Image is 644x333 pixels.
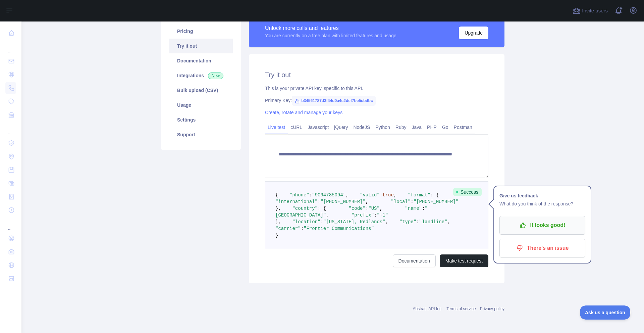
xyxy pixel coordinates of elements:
[169,127,233,142] a: Support
[447,219,450,225] span: ,
[393,254,436,267] a: Documentation
[453,188,482,196] span: Success
[265,32,396,39] div: You are currently on a free plan with limited features and usage
[411,199,413,204] span: :
[275,199,318,204] span: "international"
[169,83,233,98] a: Bulk upload (CSV)
[275,226,301,231] span: "carrier"
[169,98,233,112] a: Usage
[292,219,320,225] span: "location"
[499,200,585,208] p: What do you think of the response?
[320,219,323,225] span: :
[408,192,430,198] span: "format"
[318,206,326,211] span: : {
[394,192,396,198] span: ,
[5,122,16,136] div: ...
[360,192,380,198] span: "valid"
[318,199,320,204] span: :
[374,212,377,218] span: :
[451,122,475,133] a: Postman
[385,219,388,225] span: ,
[582,7,608,15] span: Invite users
[326,212,329,218] span: ,
[414,199,459,204] span: "[PHONE_NUMBER]"
[169,53,233,68] a: Documentation
[580,305,631,320] iframe: Toggle Customer Support
[405,206,422,211] span: "name"
[309,192,312,198] span: :
[331,122,351,133] a: jQuery
[382,192,394,198] span: true
[304,226,374,231] span: "Frontier Communications"
[480,306,504,311] a: Privacy policy
[366,206,368,211] span: :
[5,40,16,54] div: ...
[446,306,476,311] a: Terms of service
[380,206,382,211] span: ,
[265,85,488,92] div: This is your private API key, specific to this API.
[312,192,346,198] span: "9094785094"
[424,122,439,133] a: PHP
[288,122,305,133] a: cURL
[275,233,278,238] span: }
[5,218,16,231] div: ...
[305,122,331,133] a: Javascript
[169,68,233,83] a: Integrations New
[391,199,411,204] span: "local"
[499,192,585,200] h1: Give us feedback
[169,112,233,127] a: Settings
[320,199,365,204] span: "[PHONE_NUMBER]"
[352,212,374,218] span: "prefix"
[440,254,488,267] button: Make test request
[301,226,304,231] span: :
[419,219,447,225] span: "landline"
[368,206,380,211] span: "US"
[571,5,609,16] button: Invite users
[265,122,288,133] a: Live test
[366,199,368,204] span: ,
[292,206,318,211] span: "country"
[373,122,393,133] a: Python
[413,306,443,311] a: Abstract API Inc.
[169,39,233,53] a: Try it out
[208,73,223,79] span: New
[439,122,451,133] a: Go
[377,212,388,218] span: "+1"
[393,122,409,133] a: Ruby
[409,122,425,133] a: Java
[422,206,425,211] span: :
[348,206,365,211] span: "code"
[459,27,488,39] button: Upgrade
[416,219,419,225] span: :
[275,206,281,211] span: },
[265,97,488,104] div: Primary Key:
[292,96,375,106] span: b34561787d3f44d0a4c2def7be5cbdbc
[169,24,233,39] a: Pricing
[430,192,439,198] span: : {
[275,219,281,225] span: },
[265,24,396,32] div: Unlock more calls and features
[289,192,309,198] span: "phone"
[265,110,342,115] a: Create, rotate and manage your keys
[275,192,278,198] span: {
[399,219,416,225] span: "type"
[351,122,373,133] a: NodeJS
[380,192,382,198] span: :
[323,219,385,225] span: "[US_STATE], Redlands"
[265,70,488,80] h2: Try it out
[346,192,348,198] span: ,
